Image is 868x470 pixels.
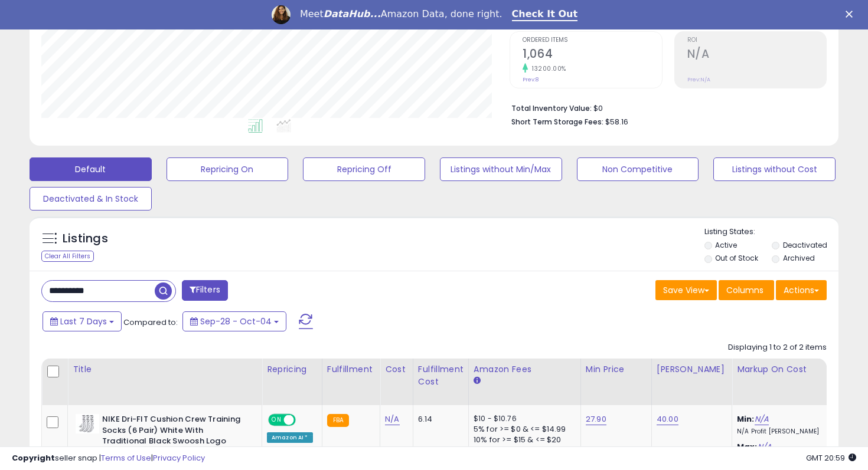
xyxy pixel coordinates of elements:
button: Listings without Cost [713,157,836,181]
button: Columns [719,280,774,300]
div: Fulfillment Cost [418,363,464,388]
div: 10% for >= $15 & <= $20 [474,435,572,445]
th: The percentage added to the cost of goods (COGS) that forms the calculator for Min & Max prices. [732,359,844,405]
div: Title [73,363,257,376]
span: Columns [726,284,763,296]
div: seller snap | | [12,453,205,464]
li: $0 [511,100,818,114]
div: Fulfillment [327,363,375,376]
b: NIKE Dri-FIT Cushion Crew Training Socks (6 Pair) White With Traditional Black Swoosh Logo ADULT ... [102,414,246,461]
label: Active [715,240,737,250]
button: Save View [655,280,717,300]
small: Amazon Fees. [474,376,481,386]
a: 27.90 [586,413,606,425]
div: Clear All Filters [41,251,94,262]
button: Listings without Min/Max [440,157,562,181]
div: Meet Amazon Data, done right. [300,8,502,20]
div: Markup on Cost [737,363,839,376]
strong: Copyright [12,452,55,464]
div: Amazon Fees [474,363,576,376]
img: 31yiWDNF62L._SL40_.jpg [76,414,99,433]
a: Check It Out [512,8,578,21]
span: Ordered Items [523,37,661,44]
div: Close [846,11,857,18]
button: Last 7 Days [43,311,122,331]
a: N/A [755,413,769,425]
label: Archived [783,253,815,263]
label: Deactivated [783,240,827,250]
div: Cost [385,363,408,376]
h5: Listings [63,231,108,247]
button: Repricing Off [303,157,425,181]
button: Deactivated & In Stock [30,187,152,211]
small: FBA [327,414,349,427]
small: Prev: 8 [523,76,539,83]
a: Terms of Use [101,452,151,464]
span: Last 7 Days [60,315,107,327]
a: 40.00 [657,413,678,425]
div: [PERSON_NAME] [657,363,727,376]
span: ROI [687,37,826,44]
div: 6.14 [418,414,459,425]
span: Sep-28 - Oct-04 [200,315,272,327]
span: 2025-10-12 20:59 GMT [806,452,856,464]
label: Out of Stock [715,253,758,263]
button: Repricing On [167,157,289,181]
p: N/A Profit [PERSON_NAME] [737,428,835,436]
div: $10 - $10.76 [474,414,572,424]
b: Total Inventory Value: [511,103,592,113]
b: Short Term Storage Fees: [511,117,603,127]
span: OFF [294,415,313,425]
i: DataHub... [324,8,381,19]
div: 5% for >= $0 & <= $14.99 [474,424,572,435]
div: Min Price [586,363,647,376]
div: Amazon AI * [267,432,313,443]
button: Non Competitive [577,157,699,181]
b: Min: [737,413,755,425]
span: $58.16 [605,116,628,127]
button: Default [30,157,152,181]
div: Displaying 1 to 2 of 2 items [728,342,827,353]
button: Filters [182,280,228,301]
button: Actions [776,280,827,300]
button: Sep-28 - Oct-04 [182,311,286,331]
span: ON [269,415,284,425]
a: N/A [385,413,399,425]
small: 13200.00% [528,64,566,73]
small: Prev: N/A [687,76,710,83]
h2: N/A [687,47,826,63]
span: Compared to: [123,317,178,328]
h2: 1,064 [523,47,661,63]
p: Listing States: [704,226,839,238]
div: Repricing [267,363,317,376]
img: Profile image for Georgie [272,5,291,24]
a: Privacy Policy [153,452,205,464]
